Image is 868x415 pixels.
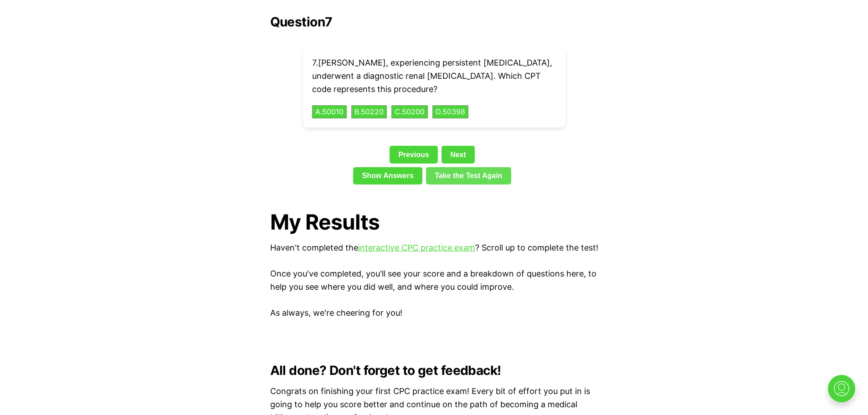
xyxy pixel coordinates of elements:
a: Next [442,146,475,163]
h2: Question 7 [270,15,598,29]
h2: All done? Don't forget to get feedback! [270,363,598,378]
p: Haven't completed the ? Scroll up to complete the test! [270,241,598,255]
button: C.50200 [391,105,428,119]
a: Previous [390,146,438,163]
iframe: portal-trigger [820,370,868,415]
button: B.50220 [351,105,387,119]
a: Take the Test Again [426,167,511,184]
p: 7 . [PERSON_NAME], experiencing persistent [MEDICAL_DATA], underwent a diagnostic renal [MEDICAL_... [312,56,556,96]
a: Show Answers [353,167,422,184]
h1: My Results [270,210,598,234]
p: Once you've completed, you'll see your score and a breakdown of questions here, to help you see w... [270,267,598,294]
button: A.50010 [312,105,347,119]
a: interactive CPC practice exam [358,243,475,252]
p: As always, we're cheering for you! [270,307,598,320]
button: D.50398 [432,105,468,119]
